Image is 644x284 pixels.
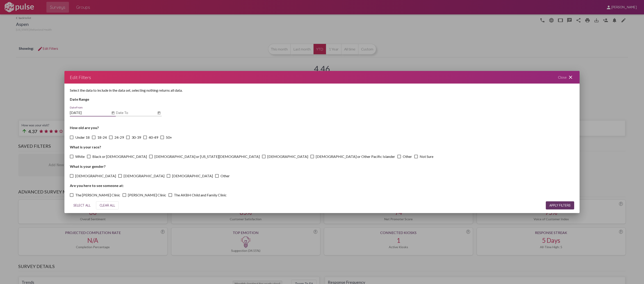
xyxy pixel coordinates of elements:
[546,201,574,209] button: APPLY FILTERS
[70,74,91,81] div: Edit Filters
[73,203,91,207] span: SELECT ALL
[70,145,574,149] h4: What is your race?
[110,110,116,116] button: Open calendar
[75,192,120,198] span: The [PERSON_NAME] Clinic
[132,135,141,140] span: 30-39
[221,173,230,179] span: Other
[75,135,90,140] span: Under 18
[403,154,412,159] span: Other
[172,173,213,179] span: [DEMOGRAPHIC_DATA]
[70,164,574,168] h4: What is your gender?
[92,154,147,159] span: Black or [DEMOGRAPHIC_DATA]
[553,71,580,84] div: Close
[100,203,115,207] span: CLEAR ALL
[316,154,395,159] span: [DEMOGRAPHIC_DATA] or Other Pacific Islander
[174,192,227,198] span: The AKBH Child and Family Clinic
[70,97,574,101] h4: Date Range
[420,154,433,159] span: Not Sure
[124,173,164,179] span: [DEMOGRAPHIC_DATA]
[267,154,308,159] span: [DEMOGRAPHIC_DATA]
[166,135,172,140] span: 50+
[128,192,166,198] span: [PERSON_NAME] Clinic
[96,201,119,209] button: CLEAR ALL
[549,203,571,207] span: APPLY FILTERS
[75,173,116,179] span: [DEMOGRAPHIC_DATA]
[70,88,182,92] span: Select the data to include in the data set, selecting nothing returns all data.
[70,183,574,188] h4: Are you here to see someone at:
[97,135,107,140] span: 18-24
[70,125,574,130] h4: How old are you?
[156,110,162,116] button: Open calendar
[568,75,573,80] mat-icon: close
[114,135,124,140] span: 24-29
[155,154,260,159] span: [DEMOGRAPHIC_DATA] or [US_STATE][DEMOGRAPHIC_DATA]
[149,135,158,140] span: 40-49
[75,154,85,159] span: White
[70,201,94,209] button: SELECT ALL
